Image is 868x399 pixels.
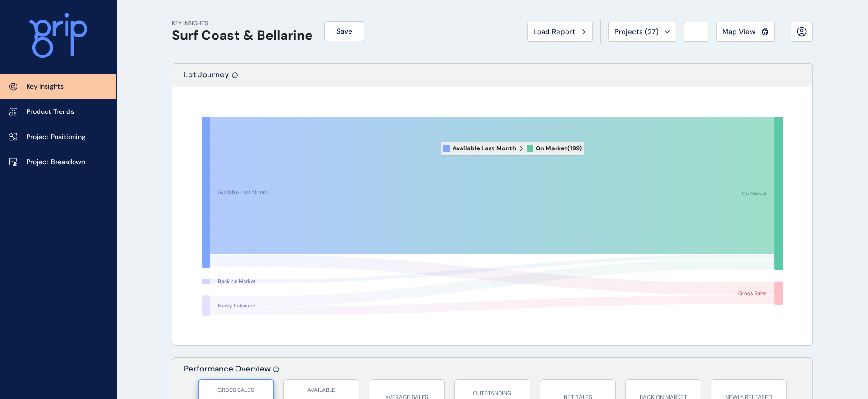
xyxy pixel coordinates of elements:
p: KEY INSIGHTS [172,19,313,28]
span: Map View [722,27,755,37]
p: Product Trends [27,107,74,117]
p: AVAILABLE [289,386,354,394]
button: Map View [716,22,775,42]
p: Lot Journey [184,69,229,87]
span: Save [336,27,352,36]
button: Load Report [527,22,593,42]
span: Load Report [533,27,575,37]
button: Save [324,21,364,41]
span: Projects ( 27 ) [614,27,659,37]
p: Project Positioning [27,132,85,142]
p: Key Insights [27,82,64,92]
p: GROSS SALES [204,386,268,394]
button: Projects (27) [608,22,676,42]
p: Project Breakdown [27,158,85,167]
h1: Surf Coast & Bellarine [172,28,313,44]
